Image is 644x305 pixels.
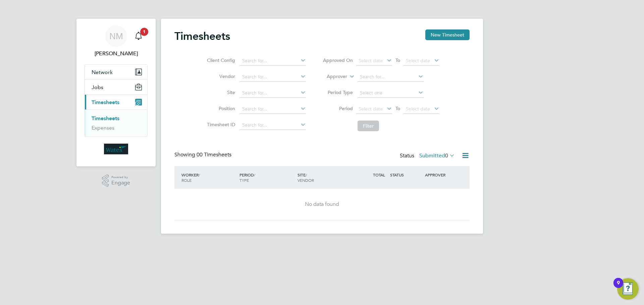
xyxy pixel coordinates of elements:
a: NM[PERSON_NAME] [85,25,148,58]
input: Search for... [240,104,306,114]
span: Timesheets [92,99,119,105]
nav: Main navigation [76,19,156,166]
input: Search for... [358,72,424,82]
img: wates-logo-retina.png [104,144,128,154]
span: VENDOR [298,177,314,183]
a: Expenses [92,125,114,131]
label: Period [323,105,353,111]
div: STATUS [388,169,423,181]
a: Go to home page [85,144,148,154]
span: Jobs [92,84,103,90]
span: Nicola Merchant [85,50,148,58]
span: 00 Timesheets [197,151,231,158]
span: 0 [445,152,448,159]
label: Site [205,89,235,95]
span: TYPE [239,177,249,183]
div: Status [400,151,456,161]
span: To [393,104,402,113]
div: 9 [617,283,620,292]
label: Timesheet ID [205,122,235,128]
label: Approved On [323,57,353,63]
label: Vendor [205,73,235,79]
span: Powered by [111,174,130,180]
span: Select date [406,106,430,112]
button: Network [85,65,147,79]
label: Period Type [323,89,353,95]
span: To [393,56,402,65]
span: / [199,172,200,177]
span: ROLE [181,177,192,183]
h2: Timesheets [174,29,230,43]
span: TOTAL [373,172,385,177]
span: 1 [140,28,148,36]
label: Position [205,105,235,111]
button: Timesheets [85,95,147,109]
div: WORKER [180,169,238,186]
label: Approver [317,73,347,80]
span: Select date [359,106,383,112]
span: / [306,172,307,177]
span: Select date [406,58,430,64]
span: Select date [359,58,383,64]
input: Select one [358,88,424,98]
span: NM [109,32,123,41]
input: Search for... [240,56,306,66]
div: Timesheets [85,109,147,137]
a: 1 [132,25,145,47]
input: Search for... [240,88,306,98]
input: Search for... [240,121,306,130]
div: SITE [296,169,354,186]
span: Network [92,69,113,75]
div: PERIOD [238,169,296,186]
span: / [254,172,255,177]
a: Powered byEngage [102,174,130,187]
button: New Timesheet [425,29,470,40]
label: Submitted [419,152,455,159]
div: APPROVER [423,169,458,181]
label: Client Config [205,57,235,63]
input: Search for... [240,72,306,82]
button: Open Resource Center, 9 new notifications [617,278,639,300]
a: Timesheets [92,115,119,122]
div: No data found [181,201,463,208]
button: Jobs [85,80,147,94]
span: Engage [111,180,130,186]
div: Showing [174,151,233,158]
button: Filter [358,121,379,131]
